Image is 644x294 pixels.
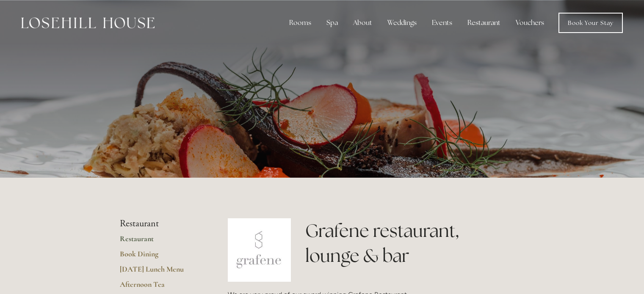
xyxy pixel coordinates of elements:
li: Restaurant [120,218,201,229]
a: Vouchers [509,14,551,31]
a: Book Dining [120,249,201,264]
div: About [346,14,379,31]
img: grafene.jpg [228,218,291,282]
a: Book Your Stay [558,13,623,33]
div: Rooms [282,14,318,31]
a: [DATE] Lunch Menu [120,264,201,280]
img: Losehill House [21,17,155,28]
div: Weddings [381,14,423,31]
h1: Grafene restaurant, lounge & bar [305,218,524,268]
div: Spa [320,14,345,31]
div: Events [425,14,459,31]
div: Restaurant [461,14,507,31]
a: Restaurant [120,234,201,249]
